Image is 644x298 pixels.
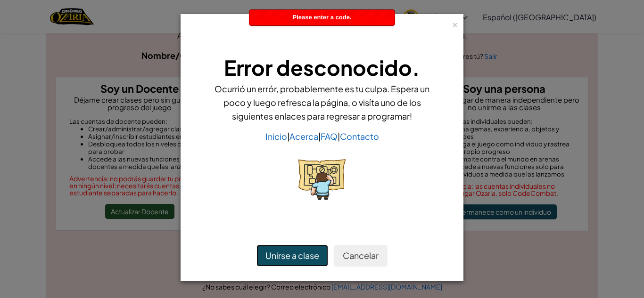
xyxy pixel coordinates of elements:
[334,245,388,266] button: Cancelar
[265,131,287,142] a: Inicio
[289,131,318,142] a: Acerca
[338,131,340,142] span: |
[205,82,439,123] p: Ocurrió un errór, probablemente es tu culpa. Espera un poco y luego refresca la página, o visíta ...
[298,159,346,200] img: 404_2.png
[292,14,351,21] span: Please enter a code.
[340,131,379,142] a: Contacto
[205,53,439,82] h1: Error desconocido.
[318,131,321,142] span: |
[287,131,289,142] span: |
[256,245,328,266] button: Unirse a clase
[321,131,338,142] a: FAQ
[452,18,458,28] div: ×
